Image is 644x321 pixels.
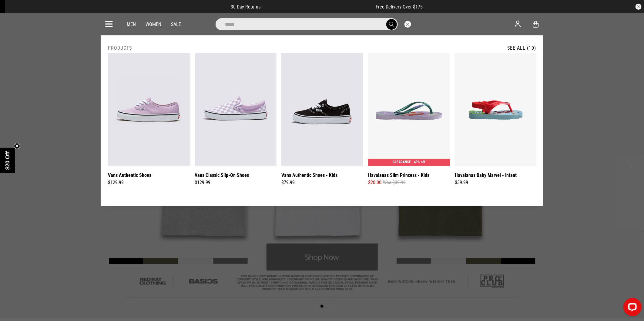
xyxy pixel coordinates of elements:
a: Vans Authentic Shoes - Kids [281,171,337,179]
div: $129.99 [195,179,277,186]
a: Vans Classic Slip-On Shoes [195,171,249,179]
img: Havaianas Slim Princess - Kids in Purple [368,53,450,166]
span: $20 Off [5,151,11,170]
button: Close teaser [14,143,20,149]
iframe: LiveChat chat widget [619,296,644,321]
img: Vans Classic Slip-on Shoes in Purple [195,53,277,166]
a: See All (10) [507,45,536,51]
button: Close search [404,21,411,28]
a: Men [127,22,136,27]
span: Was $39.99 [383,179,406,186]
a: Havaianas Baby Marvel - Infant [455,171,517,179]
span: 30 Day Returns [231,4,261,10]
img: Vans Authentic Shoes - Kids in Black [281,53,363,166]
img: Vans Authentic Shoes in Purple [108,53,190,166]
a: Havaianas Slim Princess - Kids [368,171,429,179]
h2: Products [108,45,132,51]
div: $129.99 [108,179,190,186]
img: Havaianas Baby Marvel - Infant in Blue [455,53,537,166]
a: Vans Authentic Shoes [108,171,151,179]
span: CLEARANCE [393,160,411,164]
a: Women [146,22,161,27]
div: $39.99 [455,179,537,186]
span: - 49% off [412,160,425,164]
span: $20.00 [368,179,381,186]
div: $79.99 [281,179,363,186]
a: Sale [171,22,181,27]
iframe: Customer reviews powered by Trustpilot [273,4,364,10]
span: Free Delivery Over $175 [376,4,423,10]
